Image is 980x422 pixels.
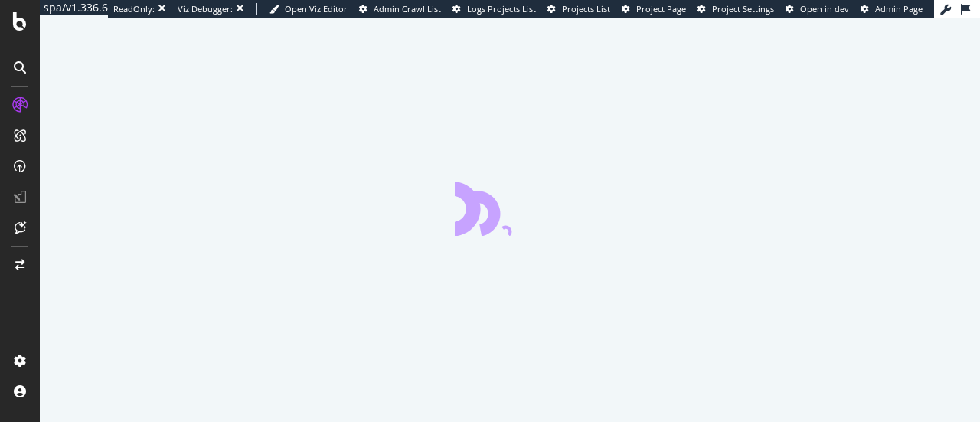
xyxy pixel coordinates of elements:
[467,3,536,15] span: Logs Projects List
[622,3,686,15] a: Project Page
[712,3,774,15] span: Project Settings
[697,3,774,15] a: Project Settings
[562,3,610,15] span: Projects List
[861,3,923,15] a: Admin Page
[455,181,565,236] div: animation
[113,3,155,15] div: ReadOnly:
[269,3,348,15] a: Open Viz Editor
[800,3,849,15] span: Open in dev
[636,3,686,15] span: Project Page
[178,3,233,15] div: Viz Debugger:
[547,3,610,15] a: Projects List
[374,3,441,15] span: Admin Crawl List
[359,3,441,15] a: Admin Crawl List
[875,3,923,15] span: Admin Page
[285,3,348,15] span: Open Viz Editor
[786,3,849,15] a: Open in dev
[452,3,536,15] a: Logs Projects List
